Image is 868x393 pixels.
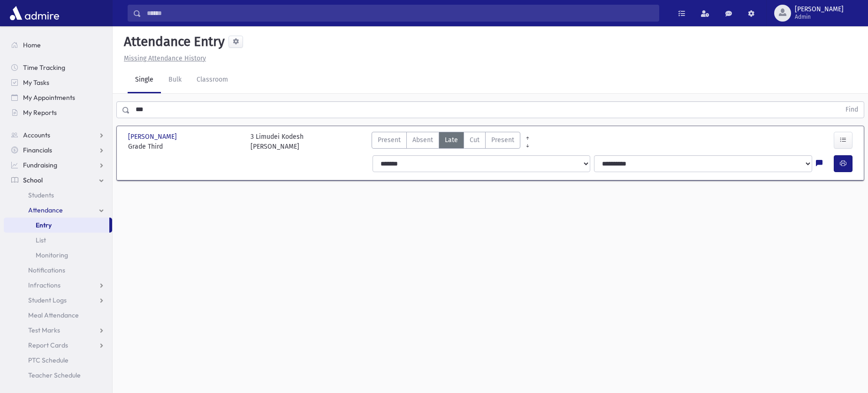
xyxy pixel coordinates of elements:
[28,281,61,289] span: Infractions
[4,173,112,188] a: School
[4,188,112,203] a: Students
[4,248,112,263] a: Monitoring
[4,75,112,90] a: My Tasks
[4,308,112,323] a: Meal Attendance
[840,102,864,118] button: Find
[28,296,67,304] span: Student Logs
[128,142,241,151] span: Grade Third
[4,368,112,383] a: Teacher Schedule
[4,143,112,158] a: Financials
[23,78,49,87] span: My Tasks
[4,338,112,353] a: Report Cards
[36,236,46,244] span: List
[120,34,225,50] h5: Attendance Entry
[28,191,54,199] span: Students
[4,233,112,248] a: List
[36,221,52,229] span: Entry
[128,132,179,142] span: [PERSON_NAME]
[28,266,65,274] span: Notifications
[124,54,206,62] u: Missing Attendance History
[4,263,112,278] a: Notifications
[28,206,63,214] span: Attendance
[412,135,433,145] span: Absent
[23,131,50,139] span: Accounts
[795,6,844,13] span: [PERSON_NAME]
[378,135,401,145] span: Present
[4,60,112,75] a: Time Tracking
[28,311,79,319] span: Meal Attendance
[128,67,161,93] a: Single
[470,135,480,145] span: Cut
[141,5,659,22] input: Search
[161,67,189,93] a: Bulk
[28,326,60,334] span: Test Marks
[372,132,520,151] div: AttTypes
[36,251,68,259] span: Monitoring
[23,93,75,102] span: My Appointments
[28,341,68,349] span: Report Cards
[4,353,112,368] a: PTC Schedule
[189,67,236,93] a: Classroom
[28,371,81,379] span: Teacher Schedule
[251,132,304,151] div: 3 Limudei Kodesh [PERSON_NAME]
[4,203,112,218] a: Attendance
[23,108,57,117] span: My Reports
[4,105,112,120] a: My Reports
[8,4,61,23] img: AdmirePro
[4,218,109,233] a: Entry
[4,278,112,293] a: Infractions
[120,54,206,62] a: Missing Attendance History
[4,293,112,308] a: Student Logs
[4,323,112,338] a: Test Marks
[4,90,112,105] a: My Appointments
[23,161,57,169] span: Fundraising
[4,38,112,53] a: Home
[23,41,41,49] span: Home
[23,63,65,72] span: Time Tracking
[28,356,69,364] span: PTC Schedule
[445,135,458,145] span: Late
[795,13,844,21] span: Admin
[4,158,112,173] a: Fundraising
[23,176,43,184] span: School
[23,146,52,154] span: Financials
[4,128,112,143] a: Accounts
[491,135,514,145] span: Present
